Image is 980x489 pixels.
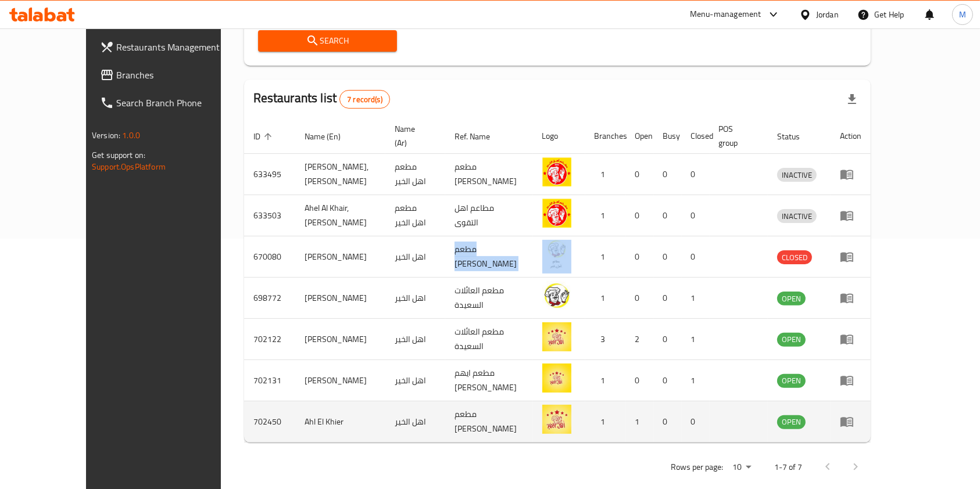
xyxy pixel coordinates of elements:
[840,250,861,264] div: Menu
[682,154,710,195] td: 0
[585,278,626,319] td: 1
[305,130,356,143] span: Name (En)
[585,118,626,154] th: Branches
[445,154,533,195] td: مطعم [PERSON_NAME]
[542,199,571,228] img: Ahel Al Khair, Dahyet Al Rashid
[267,34,388,48] span: Search
[585,401,626,443] td: 1
[777,374,806,388] div: OPEN
[719,122,754,150] span: POS group
[682,236,710,278] td: 0
[542,322,571,351] img: Ahal Elkhaier
[295,278,386,319] td: [PERSON_NAME]
[533,118,585,154] th: Logo
[774,460,802,474] p: 1-7 of 7
[777,130,815,143] span: Status
[690,8,761,21] div: Menu-management
[385,236,445,278] td: اهل الخير
[777,251,812,264] span: CLOSED
[777,333,806,347] div: OPEN
[840,332,861,346] div: Menu
[244,319,295,360] td: 702122
[654,118,682,154] th: Busy
[585,319,626,360] td: 3
[840,373,861,387] div: Menu
[295,360,386,401] td: [PERSON_NAME]
[385,360,445,401] td: اهل الخير
[253,130,276,143] span: ID
[339,90,390,109] div: Total records count
[91,61,250,89] a: Branches
[840,208,861,222] div: Menu
[838,85,866,113] div: Export file
[244,360,295,401] td: 702131
[244,278,295,319] td: 698772
[244,154,295,195] td: 633495
[91,89,250,117] a: Search Branch Phone
[385,401,445,443] td: اهل الخير
[91,33,250,61] a: Restaurants Management
[295,195,386,236] td: Ahel Al Khair, [PERSON_NAME]
[777,292,806,305] span: OPEN
[445,236,533,278] td: مطعم [PERSON_NAME]
[728,459,756,476] div: Rows per page:
[295,154,386,195] td: [PERSON_NAME], [PERSON_NAME]
[682,319,710,360] td: 1
[777,210,817,223] span: INACTIVE
[654,278,682,319] td: 0
[840,167,861,181] div: Menu
[654,360,682,401] td: 0
[445,401,533,443] td: مطعم [PERSON_NAME]
[654,401,682,443] td: 0
[395,122,431,150] span: Name (Ar)
[671,460,723,474] p: Rows per page:
[92,159,166,174] a: Support.OpsPlatform
[585,236,626,278] td: 1
[445,360,533,401] td: مطعم ايهم [PERSON_NAME]
[682,195,710,236] td: 0
[840,415,861,429] div: Menu
[385,278,445,319] td: اهل الخير
[542,364,571,393] img: Ahl Alkhair
[626,319,654,360] td: 2
[626,154,654,195] td: 0
[385,195,445,236] td: مطعم اهل الخير
[385,154,445,195] td: مطعم اهل الخير
[244,236,295,278] td: 670080
[122,128,140,143] span: 1.0.0
[542,405,571,434] img: Ahl El Khier
[777,415,806,429] div: OPEN
[92,128,120,143] span: Version:
[816,8,839,21] div: Jordan
[295,236,386,278] td: [PERSON_NAME]
[445,319,533,360] td: مطعم العائلات السعیدة
[585,195,626,236] td: 1
[654,236,682,278] td: 0
[385,319,445,360] td: اهل الخير
[585,154,626,195] td: 1
[682,278,710,319] td: 1
[682,360,710,401] td: 1
[455,130,505,143] span: Ref. Name
[244,195,295,236] td: 633503
[682,401,710,443] td: 0
[340,94,389,105] span: 7 record(s)
[542,281,571,310] img: Ahl Alkair
[682,118,710,154] th: Closed
[116,40,241,54] span: Restaurants Management
[244,401,295,443] td: 702450
[959,8,966,21] span: M
[654,195,682,236] td: 0
[626,401,654,443] td: 1
[626,278,654,319] td: 0
[244,118,871,443] table: enhanced table
[777,250,812,264] div: CLOSED
[542,157,571,186] img: Ahel Al Khair, Arjan
[777,168,817,182] span: INACTIVE
[626,236,654,278] td: 0
[445,195,533,236] td: مطاعم اهل التقوى
[116,96,241,110] span: Search Branch Phone
[295,319,386,360] td: [PERSON_NAME]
